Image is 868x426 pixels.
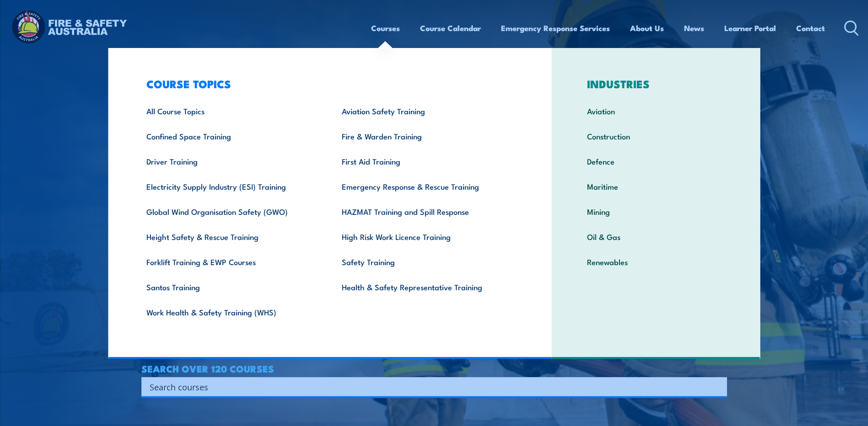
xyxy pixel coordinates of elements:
a: Course Calendar [420,16,481,40]
a: High Risk Work Licence Training [328,224,523,249]
a: Forklift Training & EWP Courses [132,249,328,274]
a: Construction [573,123,739,149]
button: Search magnifier button [711,380,724,393]
a: Health & Safety Representative Training [328,274,523,299]
a: Emergency Response & Rescue Training [328,174,523,199]
a: Electricity Supply Industry (ESI) Training [132,174,328,199]
h4: SEARCH OVER 120 COURSES [141,363,727,373]
a: Defence [573,149,739,174]
a: About Us [630,16,664,40]
a: Mining [573,199,739,224]
input: Search input [150,380,707,394]
h3: COURSE TOPICS [132,77,523,90]
a: Safety Training [328,249,523,274]
a: Aviation [573,98,739,123]
a: Oil & Gas [573,224,739,249]
h3: INDUSTRIES [573,77,739,90]
a: HAZMAT Training and Spill Response [328,199,523,224]
a: Work Health & Safety Training (WHS) [132,299,328,325]
a: Santos Training [132,274,328,299]
a: Courses [371,16,400,40]
a: Maritime [573,174,739,199]
a: Learner Portal [724,16,776,40]
a: All Course Topics [132,98,328,123]
a: First Aid Training [328,149,523,174]
a: Height Safety & Rescue Training [132,224,328,249]
a: Aviation Safety Training [328,98,523,123]
a: Renewables [573,249,739,274]
a: Driver Training [132,149,328,174]
a: Fire & Warden Training [328,123,523,149]
form: Search form [151,380,709,393]
a: Global Wind Organisation Safety (GWO) [132,199,328,224]
a: Confined Space Training [132,123,328,149]
a: Emergency Response Services [501,16,610,40]
a: News [684,16,704,40]
a: Contact [796,16,825,40]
